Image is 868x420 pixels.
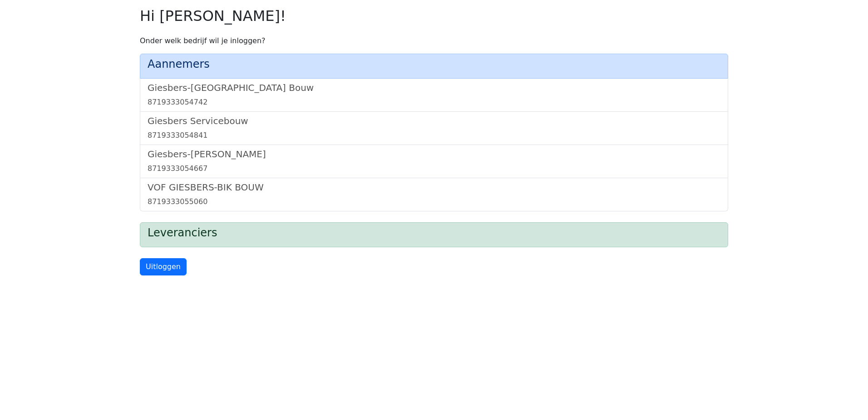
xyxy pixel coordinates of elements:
[148,97,720,108] div: 8719333054742
[148,82,720,93] h5: Giesbers-[GEOGRAPHIC_DATA] Bouw
[148,58,720,71] h4: Aannemers
[140,7,728,25] h2: Hi [PERSON_NAME]!
[148,82,720,108] a: Giesbers-[GEOGRAPHIC_DATA] Bouw8719333054742
[148,149,720,160] h5: Giesbers-[PERSON_NAME]
[148,182,720,193] h5: VOF GIESBERS-BIK BOUW
[140,35,728,46] p: Onder welk bedrijf wil je inloggen?
[148,115,720,126] h5: Giesbers Servicebouw
[148,115,720,141] a: Giesbers Servicebouw8719333054841
[148,130,720,141] div: 8719333054841
[148,182,720,207] a: VOF GIESBERS-BIK BOUW8719333055060
[140,258,187,275] a: Uitloggen
[148,196,720,207] div: 8719333055060
[148,163,720,174] div: 8719333054667
[148,226,720,240] h4: Leveranciers
[148,149,720,174] a: Giesbers-[PERSON_NAME]8719333054667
